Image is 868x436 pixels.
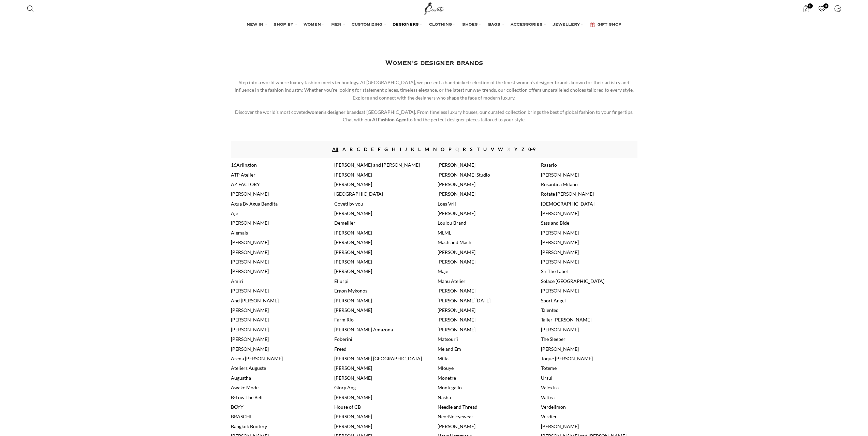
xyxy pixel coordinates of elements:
a: [PERSON_NAME] [541,327,579,332]
a: [PERSON_NAME] [334,394,372,400]
a: W [498,146,503,153]
a: Ursul [541,375,553,381]
a: 16Arlington [231,162,257,168]
a: J [405,146,407,153]
a: JEWELLERY [553,18,583,32]
a: O [441,146,444,153]
p: Step into a world where luxury fashion meets technology. At [GEOGRAPHIC_DATA], we present a handp... [231,79,637,102]
span: SHOES [462,22,478,28]
span: 0 [808,3,813,9]
a: [PERSON_NAME] [231,268,269,274]
span: Q [455,146,459,153]
a: V [491,146,494,153]
a: [PERSON_NAME] [231,259,269,265]
a: MLML [438,230,451,236]
a: Toque [PERSON_NAME] [541,356,593,361]
div: My Wishlist [815,2,829,15]
a: B [350,146,353,153]
a: Glory Ang [334,385,356,390]
a: [PERSON_NAME] [438,423,475,429]
a: Verdier [541,414,557,419]
a: [PERSON_NAME][DATE] [438,298,490,303]
a: [PERSON_NAME] [438,288,475,294]
p: Discover the world’s most coveted at [GEOGRAPHIC_DATA]. From timeless luxury houses, our curated ... [231,108,637,124]
span: WOMEN [304,22,321,28]
a: [PERSON_NAME] [231,307,269,313]
a: [PERSON_NAME] [438,181,475,187]
a: Eliurpi [334,278,349,284]
a: A [342,146,346,153]
a: ACCESSORIES [511,18,546,32]
a: The Sleeper [541,336,565,342]
a: NEW IN [247,18,267,32]
a: Verdelimon [541,404,566,410]
a: MEN [331,18,345,32]
span: NEW IN [247,22,263,28]
span: X [507,146,511,153]
a: Freed [334,346,347,352]
a: Maje [438,268,448,274]
span: SHOP BY [274,22,293,28]
a: CUSTOMIZING [352,18,386,32]
a: [PERSON_NAME] [231,317,269,322]
a: Amiri [231,278,243,284]
a: [PERSON_NAME] [231,327,269,332]
a: Valextra [541,385,559,390]
a: Monetre [438,375,456,381]
a: [PERSON_NAME] [334,298,372,303]
a: [PERSON_NAME] [438,162,475,168]
a: [PERSON_NAME] [438,259,475,265]
a: SHOES [462,18,481,32]
a: Manu Atelier [438,278,466,284]
a: Loulou Brand [438,220,466,226]
h1: Women's designer brands [385,58,483,69]
a: BAGS [488,18,504,32]
a: C [357,146,360,153]
a: Toteme [541,365,557,371]
span: GIFT SHOP [598,22,621,28]
a: Rosantica Milano [541,181,578,187]
a: R [463,146,466,153]
a: [PERSON_NAME] [438,307,475,313]
a: U [483,146,487,153]
a: M [425,146,429,153]
a: [PERSON_NAME] [541,230,579,236]
a: BOYY [231,404,244,410]
a: Ateliers Auguste [231,365,266,371]
a: Agua By Agua Bendita [231,201,278,207]
a: Aje [231,210,238,216]
a: [PERSON_NAME] [334,375,372,381]
a: [PERSON_NAME] [541,423,579,429]
strong: women's designer brands [308,109,361,115]
a: L [418,146,421,153]
a: Matsour'i [438,336,458,342]
a: Ergon Mykonos [334,288,367,294]
a: K [411,146,414,153]
a: [PERSON_NAME] [541,259,579,265]
a: F [378,146,381,153]
a: Montegallo [438,385,462,390]
a: [PERSON_NAME] [231,239,269,245]
a: Sir The Label [541,268,568,274]
a: Talented [541,307,559,313]
a: [PERSON_NAME] [541,346,579,352]
a: Site logo [423,5,445,11]
a: Search [24,2,37,15]
a: Needle and Thread [438,404,477,410]
a: Mach and Mach [438,239,471,245]
a: Rotate [PERSON_NAME] [541,191,594,197]
a: GIFT SHOP [590,18,621,32]
a: Farm Rio [334,317,354,322]
a: [PERSON_NAME] [231,336,269,342]
a: [PERSON_NAME] [438,210,475,216]
a: [PERSON_NAME] [541,210,579,216]
a: [PERSON_NAME] [541,288,579,294]
a: [GEOGRAPHIC_DATA] [334,191,383,197]
span: 0 [823,3,828,9]
a: S [470,146,473,153]
span: MEN [331,22,341,28]
a: [PERSON_NAME] [GEOGRAPHIC_DATA] [334,356,422,361]
a: Z [521,146,525,153]
a: T [477,146,480,153]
